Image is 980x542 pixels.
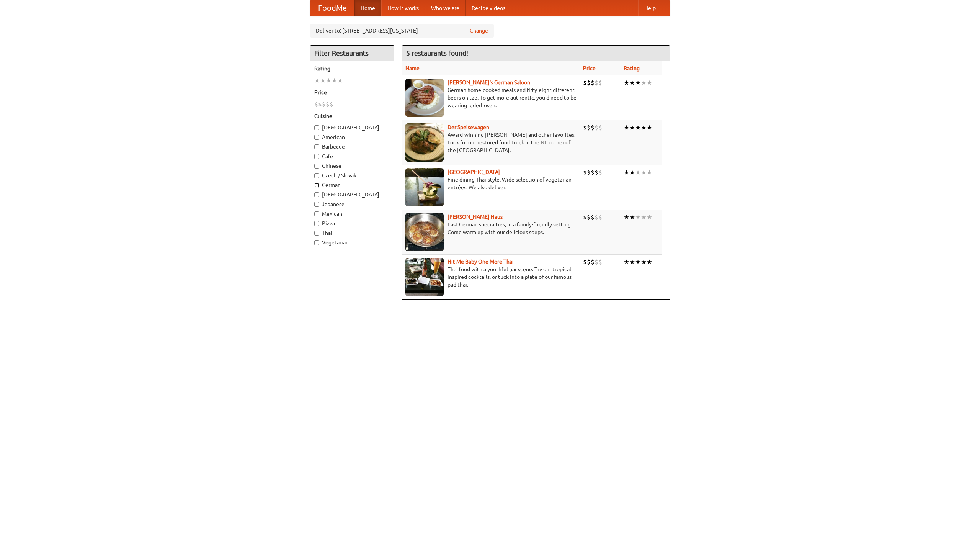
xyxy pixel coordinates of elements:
label: Czech / Slovak [314,172,390,179]
li: $ [583,123,587,132]
li: ★ [647,79,652,87]
label: Pizza [314,219,390,227]
a: FoodMe [310,0,354,16]
li: ★ [337,76,343,85]
h5: Rating [314,65,390,72]
li: ★ [641,79,647,87]
li: $ [322,100,326,108]
p: Thai food with a youthful bar scene. Try our tropical inspired cocktails, or tuck into a plate of... [405,265,577,288]
a: Rating [624,65,640,71]
li: ★ [641,123,647,132]
label: [DEMOGRAPHIC_DATA] [314,191,390,198]
li: $ [314,100,318,108]
li: ★ [635,258,641,266]
li: ★ [624,258,629,266]
li: $ [591,79,595,87]
a: Who we are [425,0,465,16]
li: $ [591,258,595,266]
li: $ [583,168,587,177]
p: Fine dining Thai-style. Wide selection of vegetarian entrées. We also deliver. [405,176,577,191]
li: $ [595,123,598,132]
a: [GEOGRAPHIC_DATA] [448,169,500,175]
input: Mexican [314,211,319,216]
div: Deliver to: [STREET_ADDRESS][US_STATE] [310,24,494,38]
li: ★ [624,168,629,177]
ng-pluralize: 5 restaurants found! [406,49,468,57]
label: Chinese [314,162,390,170]
a: Price [583,65,596,71]
li: ★ [624,123,629,132]
li: $ [595,168,598,177]
li: $ [587,123,591,132]
input: German [314,183,319,188]
li: $ [591,123,595,132]
li: ★ [647,168,652,177]
input: Thai [314,231,319,236]
label: Thai [314,229,390,237]
li: ★ [326,76,332,85]
li: ★ [629,123,635,132]
input: Pizza [314,221,319,226]
li: $ [591,168,595,177]
li: $ [587,258,591,266]
a: Help [638,0,662,16]
li: ★ [629,79,635,87]
label: Mexican [314,210,390,218]
input: Czech / Slovak [314,173,319,178]
li: $ [587,79,591,87]
input: [DEMOGRAPHIC_DATA] [314,192,319,197]
a: [PERSON_NAME]'s German Saloon [448,79,530,85]
label: Barbecue [314,143,390,151]
li: $ [326,100,330,108]
li: ★ [635,168,641,177]
h5: Price [314,88,390,96]
li: $ [598,168,602,177]
a: How it works [381,0,425,16]
li: ★ [635,213,641,221]
li: ★ [635,79,641,87]
input: Barbecue [314,144,319,149]
p: East German specialties, in a family-friendly setting. Come warm up with our delicious soups. [405,221,577,236]
li: ★ [320,76,326,85]
img: esthers.jpg [405,79,444,117]
li: ★ [647,123,652,132]
label: [DEMOGRAPHIC_DATA] [314,124,390,131]
b: Hit Me Baby One More Thai [448,259,514,265]
li: ★ [624,213,629,221]
li: $ [595,213,598,221]
li: ★ [314,76,320,85]
li: ★ [635,123,641,132]
p: Award-winning [PERSON_NAME] and other favorites. Look for our restored food truck in the NE corne... [405,131,577,154]
img: satay.jpg [405,168,444,206]
li: $ [583,258,587,266]
li: $ [583,79,587,87]
label: Japanese [314,200,390,208]
li: ★ [629,258,635,266]
p: German home-cooked meals and fifty-eight different beers on tap. To get more authentic, you'd nee... [405,86,577,109]
li: ★ [641,213,647,221]
label: American [314,133,390,141]
li: ★ [629,168,635,177]
li: ★ [624,79,629,87]
input: Cafe [314,154,319,159]
li: ★ [629,213,635,221]
li: ★ [647,258,652,266]
input: American [314,135,319,140]
li: $ [595,79,598,87]
a: Der Speisewagen [448,124,489,130]
li: ★ [641,168,647,177]
li: $ [595,258,598,266]
li: $ [591,213,595,221]
a: [PERSON_NAME] Haus [448,214,503,220]
h4: Filter Restaurants [310,46,394,61]
input: Chinese [314,164,319,169]
a: Change [470,27,488,34]
img: speisewagen.jpg [405,123,444,162]
li: ★ [641,258,647,266]
li: $ [587,168,591,177]
li: $ [330,100,333,108]
label: Vegetarian [314,239,390,246]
